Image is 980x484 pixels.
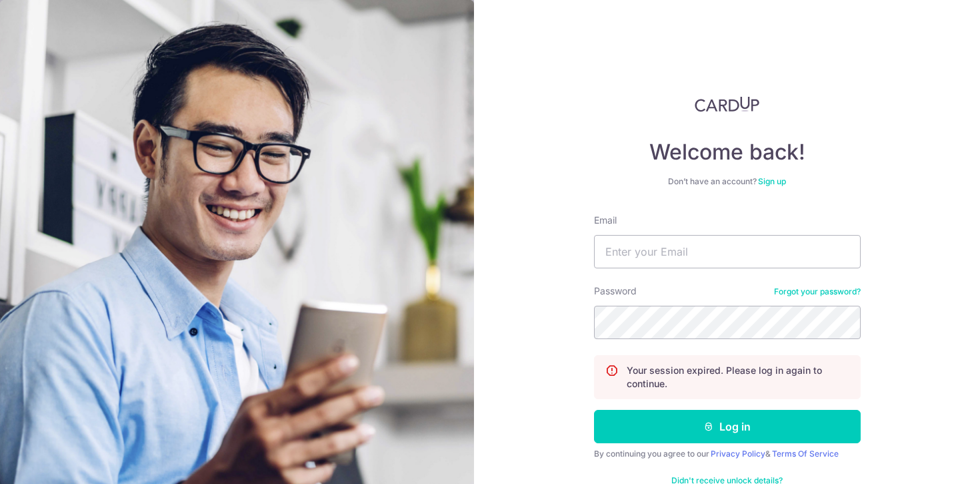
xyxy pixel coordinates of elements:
[594,235,861,268] input: Enter your Email
[758,176,786,186] a: Sign up
[695,96,760,112] img: CardUp Logo
[594,410,861,443] button: Log in
[774,286,861,297] a: Forgot your password?
[711,449,765,459] a: Privacy Policy
[627,364,849,391] p: Your session expired. Please log in again to continue.
[594,449,861,459] div: By continuing you agree to our &
[772,449,839,459] a: Terms Of Service
[594,176,861,187] div: Don’t have an account?
[594,214,617,227] label: Email
[594,139,861,166] h4: Welcome back!
[594,284,637,298] label: Password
